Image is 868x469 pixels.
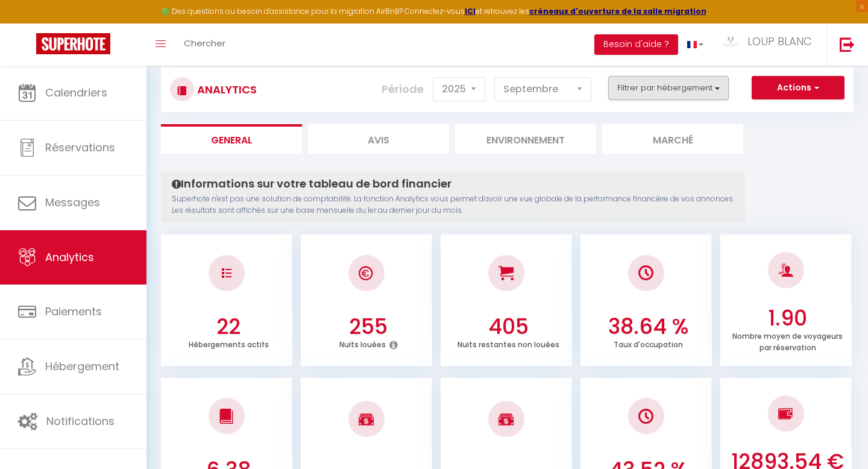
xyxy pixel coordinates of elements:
[747,34,812,49] span: LOUP BLANC
[529,6,706,16] a: créneaux d'ouverture de la salle migration
[447,314,569,339] h3: 405
[45,85,107,100] span: Calendriers
[465,6,476,16] a: ICI
[594,34,678,55] button: Besoin d'aide ?
[168,314,289,339] h3: 22
[602,124,743,154] li: Marché
[222,268,231,278] img: NO IMAGE
[732,329,843,353] p: Nombre moyen de voyageurs par réservation
[45,140,115,155] span: Réservations
[45,195,100,210] span: Messages
[587,314,709,339] h3: 38.64 %
[778,406,793,421] img: NO IMAGE
[45,359,119,374] span: Hébergement
[184,37,225,49] span: Chercher
[455,124,596,154] li: Environnement
[307,314,429,339] h3: 255
[194,76,257,103] h3: Analytics
[727,306,849,331] h3: 1.90
[172,177,734,190] h4: Informations sur votre tableau de bord financier
[752,76,844,100] button: Actions
[10,5,46,41] button: Ouvrir le widget de chat LiveChat
[608,76,729,100] button: Filtrer par hébergement
[175,24,234,66] a: Chercher
[382,76,424,102] label: Période
[722,36,740,48] img: ...
[45,250,94,265] span: Analytics
[339,337,386,350] p: Nuits louées
[458,337,559,350] p: Nuits restantes non louées
[712,24,827,66] a: ... LOUP BLANC
[614,337,683,350] p: Taux d'occupation
[638,409,653,424] img: NO IMAGE
[45,304,102,319] span: Paiements
[36,33,110,54] img: Super Booking
[161,124,302,154] li: General
[189,337,269,350] p: Hébergements actifs
[308,124,449,154] li: Avis
[172,194,734,216] p: Superhote n'est pas une solution de comptabilité. La fonction Analytics vous permet d'avoir une v...
[840,37,855,52] img: logout
[46,414,115,429] span: Notifications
